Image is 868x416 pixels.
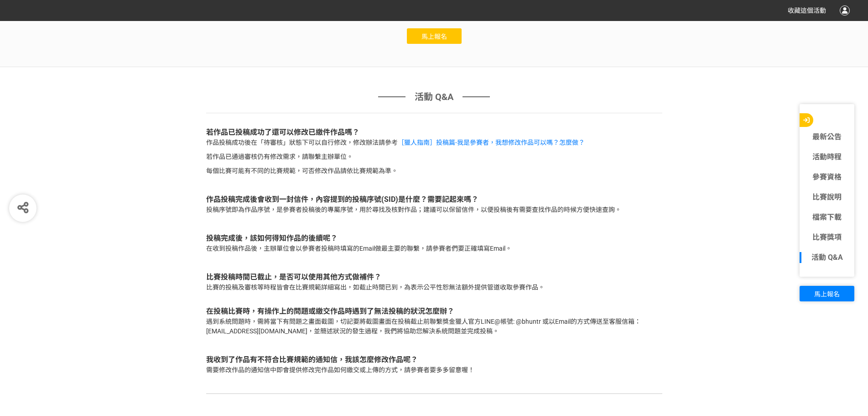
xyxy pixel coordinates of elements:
div: 比賽的投稿及審核等時程皆會在比賽規範詳細寫出，如截止時間已到，為表示公平性恕無法額外提供管道收取參賽作品。 [206,283,662,292]
p: 在收到投稿作品後，主辦單位會以參賽者投稿時填寫的Email做最主要的聯繫，請參賽者們要正確填寫Email。 [206,244,662,253]
a: 比賽獎項 [800,232,854,243]
div: 在投稿比賽時，有操作上的問題或繳交作品時遇到了無法投稿的狀況怎麼辦？ [206,306,662,317]
p: 遇到系統問題時，需將當下有問題之畫面截圖，切記要將截圖畫面在投稿截止前聯繫獎金獵人官方LINE@帳號: @bhuntr 或以Email的方式傳送至客服信箱：[EMAIL_ADDRESS][DOM... [206,317,662,336]
span: 活動 Q&A [415,90,453,104]
div: 投稿完成後，該如何得知作品的後續呢？ [206,233,662,244]
a: ［獵人指南］投稿篇-我是參賽者，我想修改作品可以嗎？怎麼做？ [398,139,585,146]
span: 馬上報名 [421,33,447,40]
span: 馬上報名 [814,290,840,298]
button: 馬上報名 [800,286,854,301]
a: 最新公告 [800,132,854,142]
p: 投稿序號即為作品序號，是參賽者投稿後的專屬序號，用於尋找及核對作品；建議可以保留信件，以便投稿後有需要查找作品的時候方便快速查詢。 [206,205,662,215]
a: 活動 Q&A [800,252,854,263]
p: 若作品已通過審核仍有修改需求，請聯繫主辦單位。 [206,152,662,162]
a: 檔案下載 [800,212,854,223]
a: 活動時程 [800,152,854,163]
div: 我收到了作品有不符合比賽規範的通知信，我該怎麼修改作品呢？ [206,354,662,365]
a: 參賽資格 [800,172,854,183]
div: 比賽投稿時間已截止，是否可以使用其他方式做補件？ [206,272,662,283]
p: 每個比賽可能有不同的比賽規範，可否修改作品請依比賽規範為準。 [206,166,662,176]
div: 若作品已投稿成功了還可以修改已繳件作品嗎？ [206,127,662,138]
p: 需要修改作品的通知信中即會提供修改完作品如何繳交或上傳的方式，請參賽者要多多留意喔！ [206,365,662,375]
div: 作品投稿完成後會收到一封信件，內容提到的投稿序號(SID)是什麼？需要記起來嗎？ [206,194,662,205]
p: 作品投稿成功後在「待審核」狀態下可以自行修改，修改辦法請參考 [206,138,662,147]
span: 收藏這個活動 [788,7,826,14]
a: 比賽說明 [800,192,854,203]
button: 馬上報名 [407,28,462,44]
